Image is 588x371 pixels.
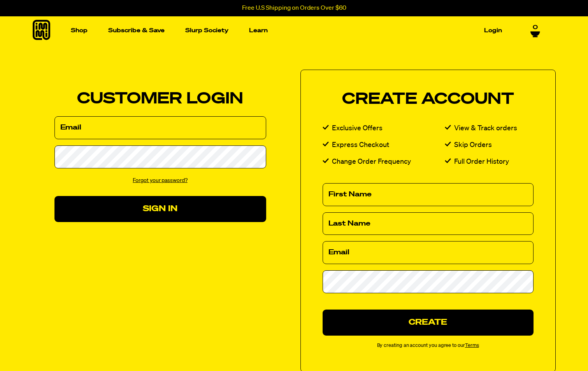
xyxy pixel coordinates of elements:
small: By creating an account you agree to our [323,342,534,350]
h2: Create Account [323,92,534,107]
a: Slurp Society [182,24,232,37]
a: Shop [68,24,91,37]
li: Full Order History [445,156,534,168]
li: Exclusive Offers [323,123,445,134]
li: Skip Orders [445,140,534,151]
h2: Customer Login [54,91,266,107]
input: Last Name [323,212,534,235]
a: Terms [465,343,479,348]
input: Email [323,241,534,264]
a: Learn [246,24,271,37]
input: First Name [323,183,534,206]
a: 0 [530,24,540,37]
input: Email [54,116,266,139]
a: Subscribe & Save [105,24,168,37]
button: Create [323,310,534,336]
li: Change Order Frequency [323,156,445,168]
p: Free U.S Shipping on Orders Over $60 [242,5,346,12]
li: Express Checkout [323,140,445,151]
a: Login [481,24,505,37]
nav: Main navigation [68,16,505,45]
li: View & Track orders [445,123,534,134]
button: Sign In [54,196,266,222]
span: 0 [533,24,538,31]
a: Forgot your password? [133,178,188,183]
